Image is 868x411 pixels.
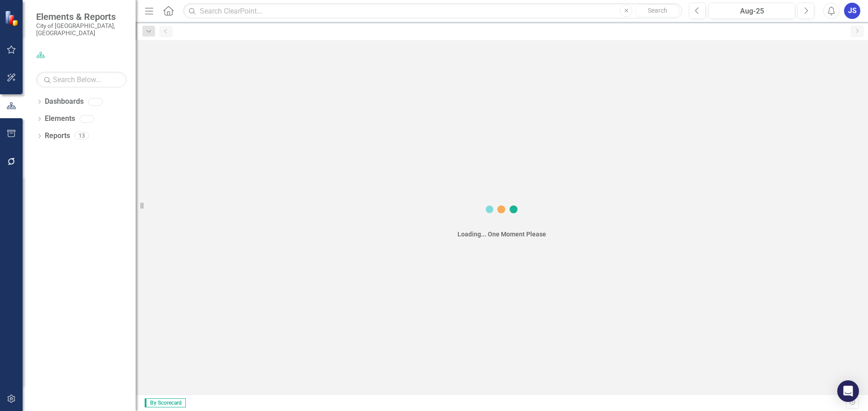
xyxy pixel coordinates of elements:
div: Loading... One Moment Please [458,230,546,239]
span: Elements & Reports [36,11,127,22]
img: ClearPoint Strategy [5,10,20,26]
div: 13 [75,132,89,140]
input: Search ClearPoint... [183,3,682,19]
div: Aug-25 [712,6,792,17]
div: Open Intercom Messenger [837,380,859,402]
span: Search [648,7,667,14]
small: City of [GEOGRAPHIC_DATA], [GEOGRAPHIC_DATA] [36,22,127,37]
button: JS [844,3,860,19]
a: Elements [45,114,75,124]
a: Dashboards [45,97,84,107]
input: Search Below... [36,72,127,88]
button: Aug-25 [708,3,795,19]
button: Search [635,5,680,17]
a: Reports [45,131,70,141]
span: By Scorecard [145,398,186,407]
